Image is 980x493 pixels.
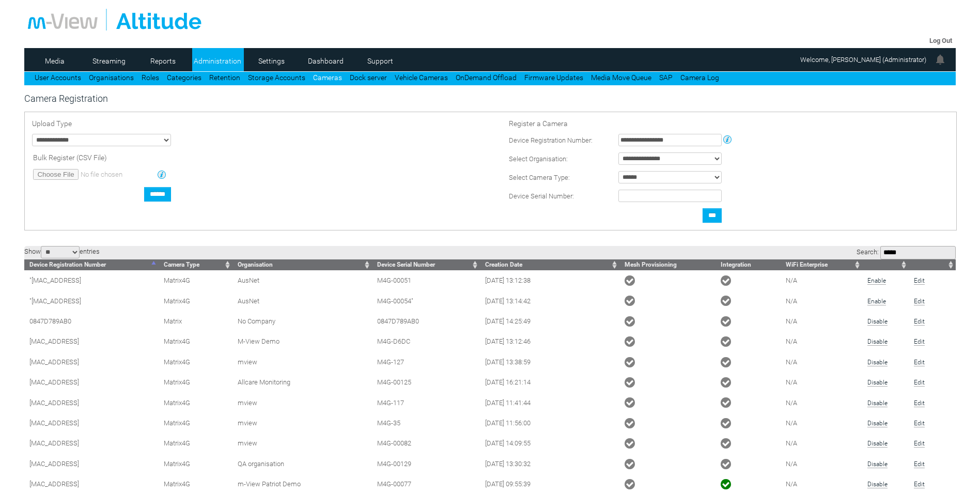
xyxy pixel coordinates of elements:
[509,174,570,181] span: Select Camera Type:
[619,259,715,270] th: Mesh Provisioning
[138,53,188,69] a: Reports
[914,420,925,427] a: Edit
[355,53,405,69] a: Support
[914,298,925,305] a: Edit
[159,372,232,392] td: Matrix4G
[914,318,925,326] a: Edit
[24,248,100,255] label: Show entries
[232,392,372,412] td: mview
[41,246,80,258] select: Showentries
[24,413,159,433] td: [MAC_ADDRESS]
[24,311,159,331] td: 0847D789AB0
[35,73,81,82] a: User Accounts
[159,331,232,351] td: Matrix4G
[867,277,886,285] a: Enable
[480,311,619,331] td: [DATE] 14:25:49
[232,352,372,372] td: mview
[715,259,781,270] th: Integration
[372,433,480,453] td: M4G-00082
[786,419,797,427] span: N/A
[867,298,886,305] a: Enable
[248,73,305,82] a: Storage Accounts
[232,259,372,270] th: Organisation: activate to sort column ascending
[232,454,372,474] td: QA organisation
[24,331,159,351] td: [MAC_ADDRESS]
[480,331,619,351] td: [DATE] 13:12:46
[84,53,134,69] a: Streaming
[372,270,480,290] td: M4G-00051
[232,290,372,311] td: AusNet
[24,454,159,474] td: [MAC_ADDRESS]
[350,73,387,82] a: Dock server
[867,460,888,468] a: Disable
[480,352,619,372] td: [DATE] 13:38:59
[786,460,797,468] span: N/A
[159,413,232,433] td: Matrix4G
[89,73,134,82] a: Organisations
[786,337,797,345] span: N/A
[914,481,925,488] a: Edit
[372,311,480,331] td: 0847D789AB0
[509,192,574,200] span: Device Serial Number:
[372,259,480,270] th: Device Serial Number: activate to sort column ascending
[480,392,619,412] td: [DATE] 11:41:44
[313,73,342,82] a: Cameras
[914,379,925,387] a: Edit
[786,480,797,488] span: N/A
[659,73,673,82] a: SAP
[372,392,480,412] td: M4G-117
[33,153,107,162] span: Bulk Register (CSV File)
[24,270,159,290] td: "[MAC_ADDRESS]
[909,259,955,270] th: : activate to sort column ascending
[929,37,952,44] a: Log Out
[372,413,480,433] td: M4G-35
[934,53,946,66] img: bell24.png
[395,73,448,82] a: Vehicle Cameras
[786,276,797,284] span: N/A
[232,331,372,351] td: M-View Demo
[232,413,372,433] td: mview
[238,261,273,268] span: Organisation
[24,352,159,372] td: [MAC_ADDRESS]
[480,413,619,433] td: [DATE] 11:56:00
[24,290,159,311] td: "[MAC_ADDRESS]
[914,338,925,346] a: Edit
[209,73,240,82] a: Retention
[246,53,297,69] a: Settings
[867,440,888,448] a: Disable
[232,270,372,290] td: AusNet
[24,372,159,392] td: [MAC_ADDRESS]
[159,311,232,331] td: Matrix
[480,290,619,311] td: [DATE] 13:14:42
[509,155,568,163] span: Select Organisation:
[800,56,926,64] span: Welcome, [PERSON_NAME] (Administrator)
[867,318,888,326] a: Disable
[880,246,956,259] input: Search:
[32,119,72,128] span: Upload Type
[480,372,619,392] td: [DATE] 16:21:14
[372,454,480,474] td: M4G-00129
[781,259,863,270] th: WiFi Enterprise: activate to sort column ascending
[24,93,108,104] span: Camera Registration
[862,259,909,270] th: : activate to sort column ascending
[159,290,232,311] td: Matrix4G
[24,259,159,270] th: Device Registration Number
[159,270,232,290] td: Matrix4G
[24,392,159,412] td: [MAC_ADDRESS]
[372,372,480,392] td: M4G-00125
[159,352,232,372] td: Matrix4G
[372,331,480,351] td: M4G-D6DC
[914,399,925,407] a: Edit
[480,259,619,270] th: Creation Date: activate to sort column ascending
[167,73,201,82] a: Categories
[680,73,719,82] a: Camera Log
[914,359,925,366] a: Edit
[159,392,232,412] td: Matrix4G
[914,460,925,468] a: Edit
[372,352,480,372] td: M4G-127
[509,136,593,144] span: Device Registration Number:
[480,270,619,290] td: [DATE] 13:12:38
[24,433,159,453] td: [MAC_ADDRESS]
[456,73,517,82] a: OnDemand Offload
[192,53,242,69] a: Administration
